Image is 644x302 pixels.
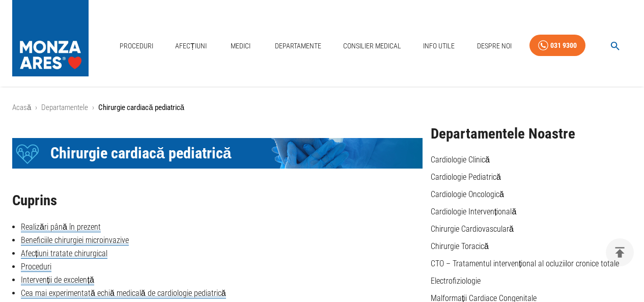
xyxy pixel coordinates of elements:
a: Cardiologie Intervențională [431,207,516,216]
a: Electrofiziologie [431,276,481,286]
a: Departamente [271,36,325,57]
div: Icon [12,138,43,169]
a: Chirurgie Cardiovasculară [431,224,514,234]
a: Departamentele [41,103,88,112]
li: › [35,102,37,114]
a: Despre Noi [473,36,516,57]
a: Realizări până în prezent [21,222,101,232]
p: Chirurgie cardiacă pediatrică [98,102,184,114]
li: › [92,102,94,114]
a: CTO – Tratamentul intervențional al ocluziilor cronice totale [431,259,619,268]
a: Cardiologie Clinică [431,155,490,164]
a: Cardiologie Oncologică [431,189,504,199]
h2: Departamentele Noastre [431,126,632,142]
a: Acasă [12,103,31,112]
a: Proceduri [21,262,51,272]
h2: Cuprins [12,193,423,209]
a: Cardiologie Pediatrică [431,172,501,182]
a: Consilier Medical [339,36,405,57]
span: Chirurgie cardiacă pediatrică [50,144,231,163]
nav: breadcrumb [12,102,632,114]
a: 031 9300 [529,35,585,57]
a: Afecțiuni [171,36,211,57]
a: Beneficiile chirurgiei microinvazive [21,235,129,245]
a: Medici [225,36,257,57]
button: delete [606,238,634,266]
a: Info Utile [419,36,459,57]
a: Proceduri [116,36,157,57]
div: 031 9300 [550,39,577,52]
a: Chirurgie Toracică [431,241,489,251]
a: Afecțiuni tratate chirurgical [21,249,107,259]
a: Intervenții de excelență [21,275,94,285]
a: Cea mai experimentată echiă medicală de cardiologie pediatrică [21,288,226,298]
